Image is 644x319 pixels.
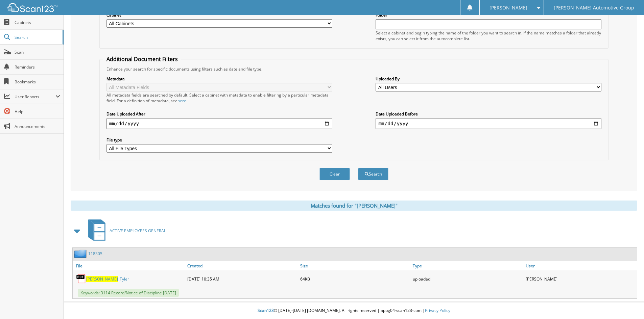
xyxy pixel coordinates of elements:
div: [DATE] 10:35 AM [186,272,299,286]
span: [PERSON_NAME] Automotive Group [554,6,634,10]
span: Announcements [15,124,60,129]
span: Scan [15,49,60,55]
label: Metadata [106,76,332,82]
a: here [177,98,186,104]
a: Type [411,261,524,270]
span: Cabinets [15,20,60,25]
div: © [DATE]-[DATE] [DOMAIN_NAME]. All rights reserved | appg04-scan123-com | [64,302,644,319]
img: PDF.png [76,274,86,284]
legend: Additional Document Filters [103,55,181,63]
iframe: Chat Widget [610,287,644,319]
a: File [73,261,186,270]
div: Enhance your search for specific documents using filters such as date and file type. [103,66,605,72]
span: Keywords: 3114 Record/Notice of Discipline [DATE] [78,289,179,297]
span: Search [15,34,59,40]
span: Scan123 [258,308,274,313]
div: uploaded [411,272,524,286]
span: [PERSON_NAME] [86,276,118,282]
label: Date Uploaded Before [376,111,601,117]
div: Matches found for "[PERSON_NAME]" [71,201,637,211]
button: Clear [319,168,350,180]
span: Bookmarks [15,79,60,85]
div: 64KB [299,272,411,286]
input: end [376,118,601,129]
a: ACTIVE EMPLOYEES GENERAL [84,217,166,244]
span: Help [15,109,60,114]
div: [PERSON_NAME] [524,272,637,286]
span: ACTIVE EMPLOYEES GENERAL [110,228,166,234]
div: All metadata fields are searched by default. Select a cabinet with metadata to enable filtering b... [106,92,332,104]
button: Search [358,168,388,180]
a: Privacy Policy [425,308,450,313]
span: [PERSON_NAME] [490,6,527,10]
img: scan123-logo-white.svg [7,3,57,12]
div: Select a cabinet and begin typing the name of the folder you want to search in. If the name match... [376,30,601,42]
a: User [524,261,637,270]
span: User Reports [15,94,55,100]
label: Uploaded By [376,76,601,82]
a: Size [299,261,411,270]
img: folder2.png [74,249,88,258]
a: Created [186,261,299,270]
input: start [106,118,332,129]
a: [PERSON_NAME]_Tyler [86,276,129,282]
label: File type [106,137,332,143]
span: Reminders [15,64,60,70]
a: 118305 [88,251,102,257]
label: Date Uploaded After [106,111,332,117]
